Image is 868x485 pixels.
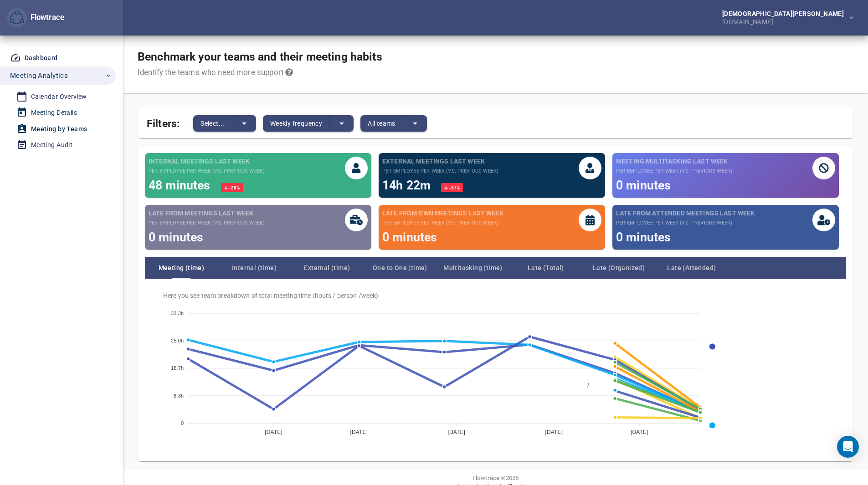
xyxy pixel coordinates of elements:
span: One to One (time) [364,262,437,273]
span: -37 % [448,185,460,190]
button: All teams [360,115,403,132]
span: Late (Total) [509,262,582,273]
button: Flowtrace [7,8,27,28]
div: split button [263,115,354,132]
small: per employee per week (vs. previous week) [149,168,265,175]
div: Calendar Overview [31,91,87,102]
tspan: 16.7h [171,366,184,371]
div: [DOMAIN_NAME] [722,17,847,25]
tspan: 0 [181,420,184,426]
div: Open Intercom Messenger [837,436,859,458]
tspan: [DATE] [350,429,368,436]
span: External meetings last week [382,157,498,166]
div: split button [360,115,427,132]
span: Meeting (time) [145,262,218,273]
small: per employee per week (vs. previous week) [616,168,732,175]
span: 48 minutes [149,178,214,192]
span: All teams [368,118,395,129]
div: Team breakdown [145,257,846,279]
div: split button [193,115,256,132]
tspan: 33.3h [171,311,184,316]
span: Late from meetings last week [149,209,265,218]
button: [DEMOGRAPHIC_DATA][PERSON_NAME][DOMAIN_NAME] [708,8,861,28]
tspan: [DATE] [265,429,282,436]
tspan: [DATE] [448,429,466,436]
tspan: 25.0h [171,338,184,343]
img: Flowtrace [10,10,24,25]
span: -20 % [228,185,240,190]
span: Internal (time) [218,262,291,273]
small: per employee per week (vs. previous week) [382,168,498,175]
span: Internal meetings last week [149,157,265,166]
tspan: [DATE] [545,429,563,436]
small: per employee per week (vs. previous week) [382,220,503,227]
span: / [580,382,589,388]
span: Select... [200,118,225,129]
button: Weekly frequency [263,115,330,132]
div: Identify the teams who need more support [138,67,382,78]
span: Late (Attended) [655,262,728,273]
h1: Benchmark your teams and their meeting habits [138,50,382,64]
span: Multitasking (time) [437,262,509,273]
div: Meeting Details [31,107,77,118]
div: Meeting by Teams [31,123,87,135]
span: Flowtrace © 2025 [473,474,519,482]
div: Flowtrace [27,12,64,23]
small: per employee per week (vs. previous week) [616,220,755,227]
small: per employee per week (vs. previous week) [149,220,265,227]
span: 14h 22m [382,178,434,192]
div: Meeting Audit [31,139,72,151]
span: 0 minutes [616,230,671,244]
span: 0 minutes [149,230,203,244]
span: Here you see team breakdown of total meeting time (hours / person / week ) [163,291,835,300]
span: External (time) [291,262,364,273]
span: Meeting Analytics [10,70,68,82]
div: [DEMOGRAPHIC_DATA][PERSON_NAME] [722,10,847,17]
span: 0 minutes [382,230,437,244]
tspan: [DATE] [631,429,648,436]
span: Filters: [147,112,180,132]
span: Weekly frequency [270,118,322,129]
span: Late (Organized) [582,262,655,273]
span: Meeting Multitasking last week [616,157,732,166]
tspan: 8.3h [174,393,184,398]
span: 0 minutes [616,178,671,192]
span: Late from attended meetings last week [616,209,755,218]
div: Dashboard [25,52,58,64]
div: Flowtrace [7,8,64,28]
span: Late from own meetings last week [382,209,503,218]
button: Select... [193,115,232,132]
